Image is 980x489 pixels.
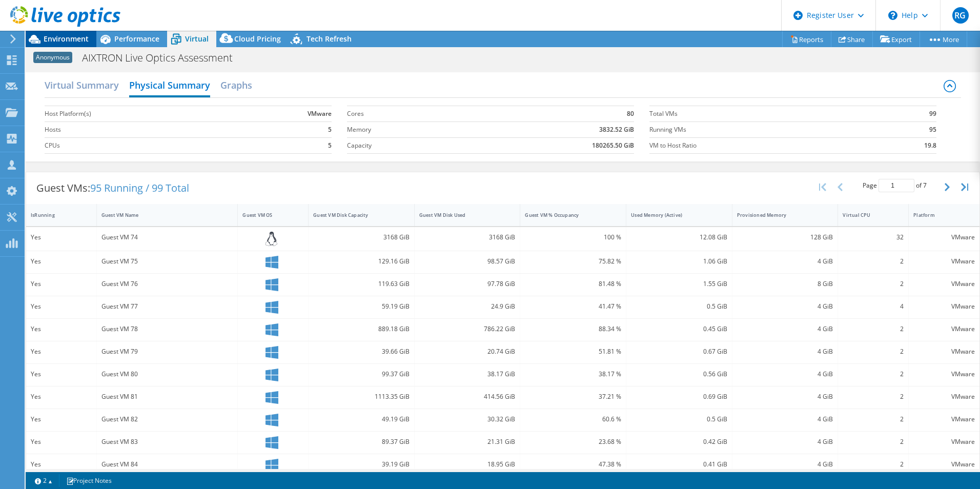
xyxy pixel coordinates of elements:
div: 786.22 GiB [419,323,516,335]
span: Environment [44,34,89,44]
label: Total VMs [649,109,882,119]
div: 8 GiB [737,278,833,290]
div: Guest VM 84 [101,459,233,470]
div: Yes [31,232,92,243]
a: Share [831,31,873,47]
div: 32 [843,232,904,243]
div: 4 [843,301,904,312]
span: 95 Running / 99 Total [90,181,189,195]
div: Guest VM 82 [101,414,233,425]
div: 89.37 GiB [313,436,410,447]
div: Yes [31,391,92,402]
div: IsRunning [31,212,79,218]
div: Yes [31,301,92,312]
div: 4 GiB [737,391,833,402]
div: 119.63 GiB [313,278,410,290]
div: Used Memory (Active) [631,212,715,218]
div: VMware [913,323,975,335]
span: Tech Refresh [307,34,352,44]
div: Yes [31,256,92,267]
div: Platform [913,212,963,218]
label: VM to Host Ratio [649,140,882,151]
span: Performance [114,34,159,44]
div: 81.48 % [525,278,621,290]
div: Guest VM 83 [101,436,233,447]
b: 5 [328,140,332,151]
div: 51.81 % [525,346,621,357]
input: jump to page [879,179,914,192]
div: Yes [31,278,92,290]
div: Guest VM 81 [101,391,233,402]
div: 4 GiB [737,323,833,335]
div: 75.82 % [525,256,621,267]
a: Export [872,31,920,47]
div: 49.19 GiB [313,414,410,425]
div: 23.68 % [525,436,621,447]
h2: Virtual Summary [45,75,119,95]
div: 128 GiB [737,232,833,243]
div: 30.32 GiB [419,414,516,425]
div: Yes [31,346,92,357]
div: 889.18 GiB [313,323,410,335]
div: 0.5 GiB [631,414,727,425]
div: 2 [843,459,904,470]
div: 2 [843,278,904,290]
b: 80 [627,109,634,119]
div: VMware [913,369,975,380]
span: Cloud Pricing [234,34,281,44]
span: Anonymous [33,52,72,63]
div: 129.16 GiB [313,256,410,267]
div: 98.57 GiB [419,256,516,267]
div: 2 [843,414,904,425]
div: Provisioned Memory [737,212,821,218]
label: Hosts [45,125,240,135]
div: VMware [913,256,975,267]
div: Guest VMs: [26,172,199,204]
div: 4 GiB [737,459,833,470]
div: Guest VM Disk Capacity [313,212,397,218]
div: 4 GiB [737,369,833,380]
div: Yes [31,459,92,470]
div: Guest VM 80 [101,369,233,380]
div: 39.19 GiB [313,459,410,470]
div: 12.08 GiB [631,232,727,243]
svg: \n [888,11,897,20]
b: 19.8 [924,140,936,151]
label: CPUs [45,140,240,151]
div: 4 GiB [737,301,833,312]
div: Yes [31,369,92,380]
a: Reports [782,31,831,47]
div: VMware [913,301,975,312]
div: Guest VM 79 [101,346,233,357]
span: RG [952,7,969,24]
div: VMware [913,436,975,447]
div: Yes [31,323,92,335]
div: 414.56 GiB [419,391,516,402]
div: VMware [913,391,975,402]
label: Cores [347,109,466,119]
div: Guest VM % Occupancy [525,212,609,218]
div: Guest VM Name [101,212,221,218]
div: 0.67 GiB [631,346,727,357]
div: 18.95 GiB [419,459,516,470]
b: VMware [308,109,332,119]
div: 3168 GiB [313,232,410,243]
h1: AIXTRON Live Optics Assessment [77,52,249,64]
h2: Physical Summary [129,75,210,97]
div: 47.38 % [525,459,621,470]
div: 2 [843,323,904,335]
b: 3832.52 GiB [599,125,634,135]
div: 20.74 GiB [419,346,516,357]
a: Project Notes [59,474,119,487]
div: 0.41 GiB [631,459,727,470]
div: 41.47 % [525,301,621,312]
div: 38.17 GiB [419,369,516,380]
label: Memory [347,125,466,135]
div: Guest VM Disk Used [419,212,503,218]
b: 180265.50 GiB [592,140,634,151]
h2: Graphs [220,75,252,95]
span: Virtual [185,34,209,44]
label: Capacity [347,140,466,151]
label: Running VMs [649,125,882,135]
div: VMware [913,232,975,243]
